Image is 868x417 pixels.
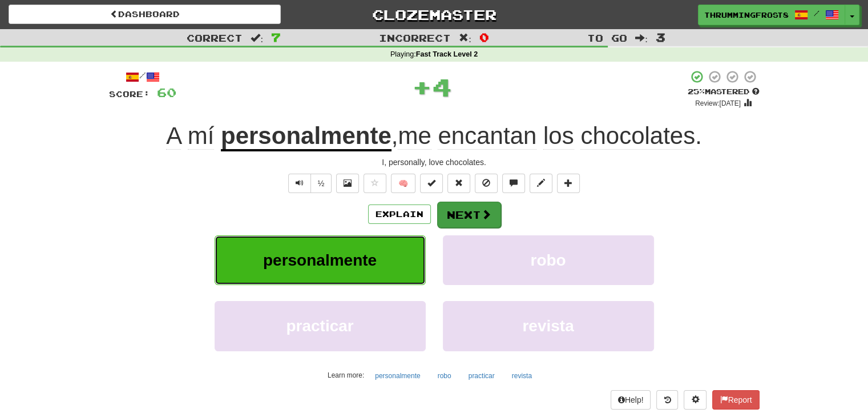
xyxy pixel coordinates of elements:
span: To go [587,32,627,43]
div: Mastered [688,87,760,97]
button: Help! [611,390,651,410]
small: Learn more: [328,371,364,379]
button: Play sentence audio (ctl+space) [288,174,311,193]
a: Dashboard [9,5,281,24]
button: practicar [462,367,501,384]
button: Discuss sentence (alt+u) [502,174,525,193]
span: / [814,9,819,17]
button: ½ [310,174,332,193]
span: , . [391,122,702,150]
span: ThrummingFrost8247 [704,10,789,20]
button: Round history (alt+y) [656,390,678,410]
div: Text-to-speech controls [286,174,332,193]
span: + [412,70,432,104]
button: revista [506,367,538,384]
button: Favorite sentence (alt+f) [364,174,386,193]
span: : [251,33,263,43]
span: : [459,33,471,43]
span: me [398,122,431,150]
span: 4 [432,73,452,101]
button: personalmente [369,367,426,384]
span: encantan [438,122,536,150]
span: A [166,122,181,150]
strong: Fast Track Level 2 [416,50,478,58]
button: revista [443,301,654,351]
span: : [635,33,648,43]
button: Ignore sentence (alt+i) [475,174,498,193]
span: mí [188,122,215,150]
span: robo [530,251,566,269]
span: personalmente [263,251,377,269]
button: Explain [368,205,431,224]
a: Clozemaster [298,5,570,25]
button: Next [437,202,501,228]
button: Add to collection (alt+a) [557,174,580,193]
span: 3 [656,30,665,44]
button: Edit sentence (alt+d) [530,174,552,193]
a: ThrummingFrost8247 / [698,5,845,25]
span: Score: [109,89,150,99]
span: 7 [271,30,281,44]
button: Reset to 0% Mastered (alt+r) [447,174,470,193]
button: robo [443,235,654,285]
span: chocolates [580,122,695,150]
span: 60 [157,85,176,99]
span: Incorrect [379,32,451,43]
button: robo [431,367,458,384]
button: Show image (alt+x) [336,174,359,193]
u: personalmente [221,122,391,151]
span: los [543,122,574,150]
span: practicar [286,317,353,335]
div: I, personally, love chocolates. [109,157,760,168]
span: Correct [187,32,243,43]
button: Report [712,390,759,410]
span: 0 [479,30,489,44]
small: Review: [DATE] [695,99,741,107]
div: / [109,70,176,84]
span: 25 % [688,87,705,96]
button: personalmente [215,235,426,285]
button: 🧠 [391,174,415,193]
button: Set this sentence to 100% Mastered (alt+m) [420,174,443,193]
button: practicar [215,301,426,351]
span: revista [522,317,574,335]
